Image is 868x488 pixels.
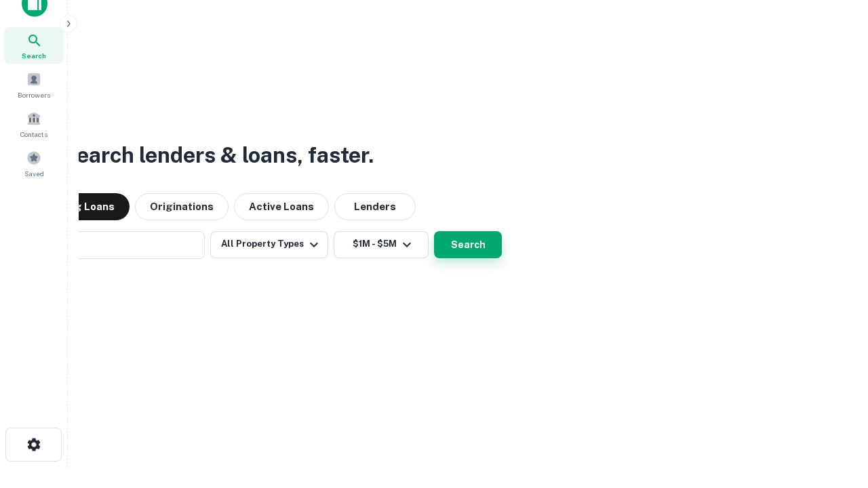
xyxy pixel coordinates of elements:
[24,168,44,179] span: Saved
[4,27,64,64] a: Search
[434,231,502,258] button: Search
[4,145,64,182] a: Saved
[22,50,46,61] span: Search
[334,231,429,258] button: $1M - $5M
[4,106,64,142] a: Contacts
[4,66,64,103] a: Borrowers
[210,231,328,258] button: All Property Types
[62,139,374,171] h3: Search lenders & loans, faster.
[135,193,229,220] button: Originations
[234,193,329,220] button: Active Loans
[800,380,868,445] iframe: Chat Widget
[20,129,47,140] span: Contacts
[18,89,50,100] span: Borrowers
[334,193,416,220] button: Lenders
